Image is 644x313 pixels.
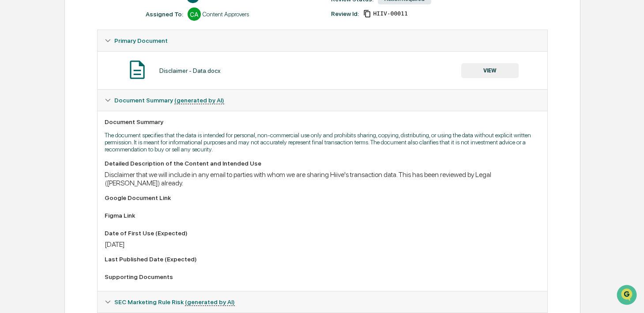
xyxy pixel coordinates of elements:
[105,230,540,237] div: Date of First Use (Expected)
[98,90,547,111] div: Document Summary (generated by AI)
[73,111,109,120] span: Attestations
[461,63,519,78] button: VIEW
[105,256,540,263] div: Last Published Date (Expected)
[5,108,60,124] a: 🖐️Preclearance
[185,298,235,306] u: (generated by AI)
[174,97,224,104] u: (generated by AI)
[30,68,145,76] div: Start new chat
[203,11,249,18] div: Content Approvers
[331,10,359,17] div: Review Id:
[188,8,201,21] div: CA
[105,194,540,201] div: Google Document Link
[5,124,59,140] a: 🔎Data Lookup
[98,111,547,291] div: Document Summary (generated by AI)
[150,70,161,81] button: Start new chat
[105,273,540,280] div: Supporting Documents
[105,132,540,153] p: The document specifies that the data is intended for personal, non-commercial use only and prohib...
[105,170,540,187] div: Disclaimer that we will include in any email to parties with whom we are sharing Hiive's transact...
[105,212,540,219] div: Figma Link
[98,30,547,51] div: Primary Document
[9,19,161,33] p: How can we help?
[146,11,183,18] div: Assigned To:
[98,291,547,313] div: SEC Marketing Rule Risk (generated by AI)
[18,128,56,137] span: Data Lookup
[105,118,540,125] div: Document Summary
[18,111,57,120] span: Preclearance
[114,37,168,44] span: Primary Document
[616,284,640,308] iframe: Open customer support
[30,76,112,83] div: We're available if you need us!
[9,68,25,83] img: 1746055101610-c473b297-6a78-478c-a979-82029cc54cd1
[114,298,235,305] span: SEC Marketing Rule Risk
[9,129,16,136] div: 🔎
[105,160,540,167] div: Detailed Description of the Content and Intended Use
[126,59,148,81] img: Document Icon
[105,240,540,249] div: [DATE]
[64,112,71,119] div: 🗄️
[60,108,113,124] a: 🗄️Attestations
[159,67,221,74] div: Disclaimer - Data.docx
[373,10,407,17] span: 6831bb2a-c9b1-4c30-8a24-ddc415a27b0e
[9,112,16,119] div: 🖐️
[88,150,107,156] span: Pylon
[62,149,107,156] a: Powered byPylon
[98,51,547,89] div: Primary Document
[114,97,224,104] span: Document Summary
